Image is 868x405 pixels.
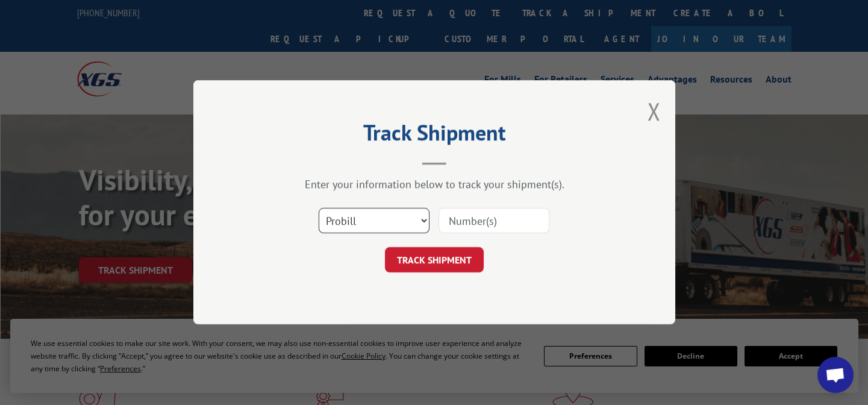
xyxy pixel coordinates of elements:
[439,209,549,234] input: Number(s)
[647,95,660,127] button: Close modal
[817,357,854,393] a: Open chat
[254,178,615,192] div: Enter your information below to track your shipment(s).
[254,124,615,147] h2: Track Shipment
[385,248,484,273] button: TRACK SHIPMENT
